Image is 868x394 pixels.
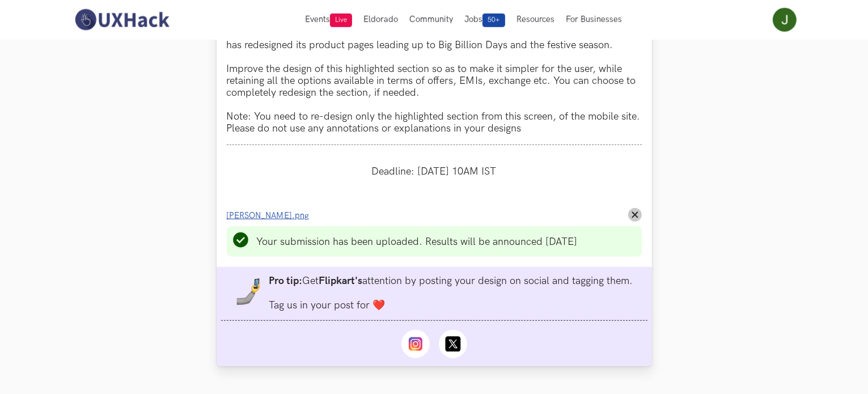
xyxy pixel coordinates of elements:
span: [PERSON_NAME].png [227,211,310,221]
p: The festive season is the most important time of the year, for e-commerce websites. Flipkart has ... [227,27,642,134]
span: Live [330,14,352,27]
div: Deadline: [DATE] 10AM IST [227,155,642,188]
li: Get attention by posting your design on social and tagging them. Tag us in your post for ❤️ [269,275,633,311]
span: 50+ [482,14,505,27]
img: Your profile pic [773,8,797,32]
img: mobile-in-hand.png [235,278,262,306]
strong: Pro tip: [269,275,303,287]
a: [PERSON_NAME].png [227,209,316,221]
li: Your submission has been uploaded. Results will be announced [DATE] [257,236,578,248]
img: UXHack-logo.png [71,8,172,32]
strong: Flipkart's [319,275,363,287]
